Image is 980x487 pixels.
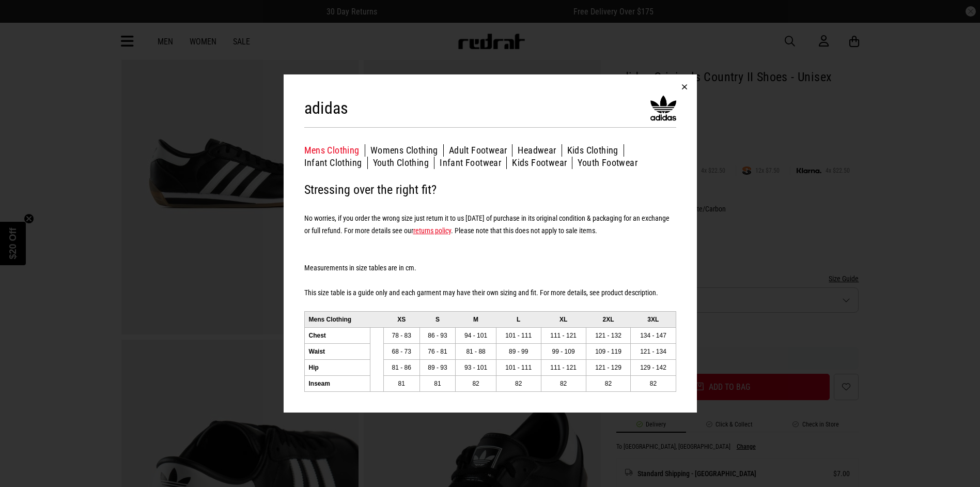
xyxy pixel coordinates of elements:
[541,327,586,343] td: 111 - 121
[541,359,586,375] td: 111 - 121
[419,359,456,375] td: 89 - 93
[512,157,572,169] button: Kids Footwear
[631,359,676,375] td: 129 - 142
[496,343,541,359] td: 89 - 99
[631,343,676,359] td: 121 - 134
[541,375,586,391] td: 82
[383,311,419,327] td: XS
[419,327,456,343] td: 86 - 93
[586,311,631,327] td: 2XL
[304,157,368,169] button: Infant Clothing
[567,144,624,157] button: Kids Clothing
[631,327,676,343] td: 134 - 147
[304,144,365,157] button: Mens Clothing
[456,359,496,375] td: 93 - 101
[456,311,496,327] td: M
[496,311,541,327] td: L
[586,375,631,391] td: 82
[631,311,676,327] td: 3XL
[413,226,451,235] a: returns policy
[631,375,676,391] td: 82
[496,375,541,391] td: 82
[419,375,456,391] td: 81
[304,327,370,343] td: Chest
[586,359,631,375] td: 121 - 129
[383,375,419,391] td: 81
[650,95,676,121] img: adidas
[440,157,507,169] button: Infant Footwear
[419,311,456,327] td: S
[586,327,631,343] td: 121 - 132
[541,343,586,359] td: 99 - 109
[370,144,444,157] button: Womens Clothing
[456,343,496,359] td: 81 - 88
[304,249,676,299] h5: Measurements in size tables are in cm. This size table is a guide only and each garment may have ...
[8,4,39,35] button: Open LiveChat chat widget
[496,327,541,343] td: 101 - 111
[373,157,435,169] button: Youth Clothing
[304,179,676,200] h2: Stressing over the right fit?
[383,343,419,359] td: 68 - 73
[456,375,496,391] td: 82
[586,343,631,359] td: 109 - 119
[496,359,541,375] td: 101 - 111
[419,343,456,359] td: 76 - 81
[541,311,586,327] td: XL
[304,359,370,375] td: Hip
[304,343,370,359] td: Waist
[456,327,496,343] td: 94 - 101
[518,144,562,157] button: Headwear
[578,157,637,169] button: Youth Footwear
[304,212,676,237] h5: No worries, if you order the wrong size just return it to us [DATE] of purchase in its original c...
[304,375,370,391] td: Inseam
[449,144,513,157] button: Adult Footwear
[383,327,419,343] td: 78 - 83
[304,98,349,118] h2: adidas
[304,311,370,327] td: Mens Clothing
[383,359,419,375] td: 81 - 86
